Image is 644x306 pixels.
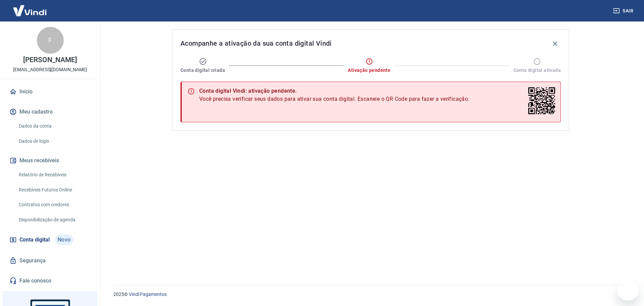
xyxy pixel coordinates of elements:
[180,38,332,49] span: Acompanhe a ativação da sua conta digital Vindi
[8,0,52,21] img: Vindi
[617,279,639,301] iframe: Botão para abrir a janela de mensagens
[13,66,87,73] p: [EMAIL_ADDRESS][DOMAIN_NAME]
[612,5,636,17] button: Sair
[16,213,92,227] a: Disponibilização de agenda
[514,67,561,74] span: Conta digital ativada
[23,56,77,63] p: [PERSON_NAME]
[16,168,92,182] a: Relatório de Recebíveis
[129,292,167,297] a: Vindi Pagamentos
[16,198,92,212] a: Contratos com credores
[16,134,92,148] a: Dados de login
[37,27,64,54] div: F
[348,67,390,74] span: Ativação pendente
[8,273,92,288] a: Fale conosco
[199,95,470,103] span: Você precisa verificar seus dados para ativar sua conta digital. Escaneie o QR Code para fazer a ...
[8,84,92,99] a: Início
[8,153,92,168] button: Meus recebíveis
[8,104,92,119] button: Meu cadastro
[8,253,92,268] a: Segurança
[199,87,470,95] div: Conta digital Vindi: ativação pendente.
[16,119,92,133] a: Dados da conta
[180,67,225,74] span: Conta digital criada
[55,234,73,245] span: Novo
[113,291,628,298] p: 2025 ©
[19,235,50,245] span: Conta digital
[8,232,92,248] a: Conta digitalNovo
[16,183,92,197] a: Recebíveis Futuros Online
